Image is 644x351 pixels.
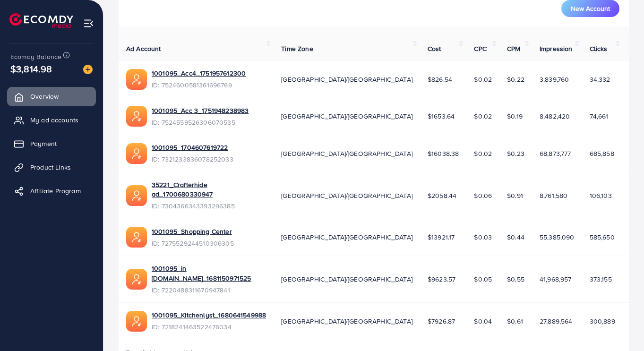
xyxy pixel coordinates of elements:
span: New Account [571,5,610,12]
a: My ad accounts [7,111,96,129]
span: [GEOGRAPHIC_DATA]/[GEOGRAPHIC_DATA] [281,232,412,242]
img: logo [9,13,73,28]
span: $0.23 [507,149,524,158]
span: Affiliate Program [30,186,81,196]
span: 685,858 [590,149,614,158]
span: ID: 7321233836078252033 [152,154,233,164]
span: $0.19 [507,111,523,121]
span: 55,385,090 [540,232,575,242]
span: $0.91 [507,191,523,200]
span: 8,482,420 [540,111,570,121]
img: image [83,65,93,74]
span: 106,103 [590,191,612,200]
span: CPM [507,44,520,53]
span: $0.44 [507,232,524,242]
a: Affiliate Program [7,181,96,200]
span: $0.22 [507,75,524,84]
span: ID: 7524559526306070535 [152,118,249,127]
span: 68,873,777 [540,149,571,158]
img: menu [83,18,94,29]
span: $0.02 [474,149,492,158]
a: 1001095_1704607619722 [152,143,228,152]
span: [GEOGRAPHIC_DATA]/[GEOGRAPHIC_DATA] [281,191,412,200]
span: Ecomdy Balance [10,52,61,61]
span: $3,814.98 [10,62,52,76]
a: 1001095_Kitchenlyst_1680641549988 [152,310,266,320]
a: 35221_Crafterhide ad_1700680330947 [152,180,266,199]
img: ic-ads-acc.e4c84228.svg [126,106,147,127]
span: $1653.64 [428,111,455,121]
span: $0.03 [474,232,492,242]
span: 34,332 [590,75,610,84]
span: 74,661 [590,111,609,121]
span: ID: 7275529244510306305 [152,239,234,248]
img: ic-ads-acc.e4c84228.svg [126,143,147,164]
span: $16038.38 [428,149,459,158]
span: ID: 7218241463522476034 [152,322,266,332]
span: 300,889 [590,317,615,326]
span: ID: 7304366343393296385 [152,201,266,211]
img: ic-ads-acc.e4c84228.svg [126,227,147,248]
span: ID: 7524600581361696769 [152,80,246,90]
span: $0.55 [507,274,524,284]
span: 41,968,957 [540,274,572,284]
a: 1001095_Acc4_1751957612300 [152,68,246,78]
span: My ad accounts [30,115,78,125]
span: [GEOGRAPHIC_DATA]/[GEOGRAPHIC_DATA] [281,274,412,284]
a: Product Links [7,158,96,177]
span: CPC [474,44,486,53]
a: 1001095_in [DOMAIN_NAME]_1681150971525 [152,264,266,283]
span: 373,155 [590,274,612,284]
span: Ad Account [126,44,161,53]
span: $9623.57 [428,274,455,284]
span: $7926.87 [428,317,455,326]
img: ic-ads-acc.e4c84228.svg [126,269,147,290]
span: $0.06 [474,191,492,200]
span: Impression [540,44,573,53]
span: Time Zone [281,44,313,53]
span: $2058.44 [428,191,456,200]
span: ID: 7220488311670947841 [152,285,266,295]
a: Payment [7,134,96,153]
span: Overview [30,92,59,101]
img: ic-ads-acc.e4c84228.svg [126,69,147,90]
span: $0.02 [474,111,492,121]
img: ic-ads-acc.e4c84228.svg [126,185,147,206]
a: 1001095_Shopping Center [152,227,232,236]
span: 27,889,564 [540,317,573,326]
span: $0.05 [474,274,492,284]
img: ic-ads-acc.e4c84228.svg [126,311,147,332]
span: $826.54 [428,75,452,84]
span: [GEOGRAPHIC_DATA]/[GEOGRAPHIC_DATA] [281,317,412,326]
span: Payment [30,139,57,148]
span: [GEOGRAPHIC_DATA]/[GEOGRAPHIC_DATA] [281,75,412,84]
span: 8,761,580 [540,191,567,200]
span: 3,839,760 [540,75,569,84]
span: $0.02 [474,75,492,84]
span: $0.04 [474,317,492,326]
span: $13921.17 [428,232,455,242]
span: 585,650 [590,232,615,242]
span: $0.61 [507,317,523,326]
a: 1001095_Acc 3_1751948238983 [152,106,249,115]
span: [GEOGRAPHIC_DATA]/[GEOGRAPHIC_DATA] [281,149,412,158]
span: Clicks [590,44,608,53]
span: Cost [428,44,441,53]
iframe: Chat [604,308,637,344]
a: Overview [7,87,96,106]
span: Product Links [30,163,71,172]
span: [GEOGRAPHIC_DATA]/[GEOGRAPHIC_DATA] [281,111,412,121]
